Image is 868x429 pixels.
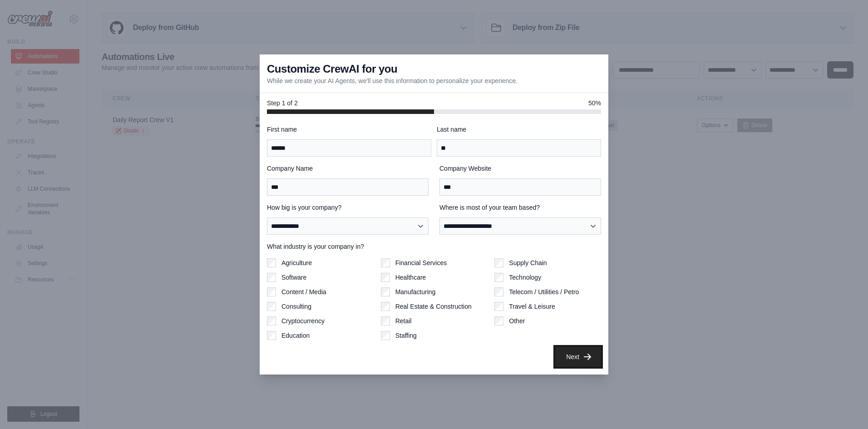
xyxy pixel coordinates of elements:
[588,99,601,108] span: 50%
[395,331,417,340] label: Staffing
[509,258,547,267] label: Supply Chain
[267,242,601,251] label: What industry is your company in?
[555,347,601,367] button: Next
[281,287,326,296] label: Content / Media
[395,316,412,325] label: Retail
[267,76,518,85] p: While we create your AI Agents, we'll use this information to personalize your experience.
[267,203,429,212] label: How big is your company?
[281,273,306,282] label: Software
[439,164,601,173] label: Company Website
[281,331,310,340] label: Education
[509,287,579,296] label: Telecom / Utilities / Petro
[267,99,298,108] span: Step 1 of 2
[395,273,426,282] label: Healthcare
[395,287,436,296] label: Manufacturing
[267,62,397,76] h3: Customize CrewAI for you
[395,302,472,311] label: Real Estate & Construction
[509,273,541,282] label: Technology
[281,302,311,311] label: Consulting
[281,316,325,325] label: Cryptocurrency
[437,125,601,134] label: Last name
[267,164,429,173] label: Company Name
[395,258,447,267] label: Financial Services
[267,125,431,134] label: First name
[509,302,555,311] label: Travel & Leisure
[509,316,525,325] label: Other
[439,203,601,212] label: Where is most of your team based?
[281,258,312,267] label: Agriculture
